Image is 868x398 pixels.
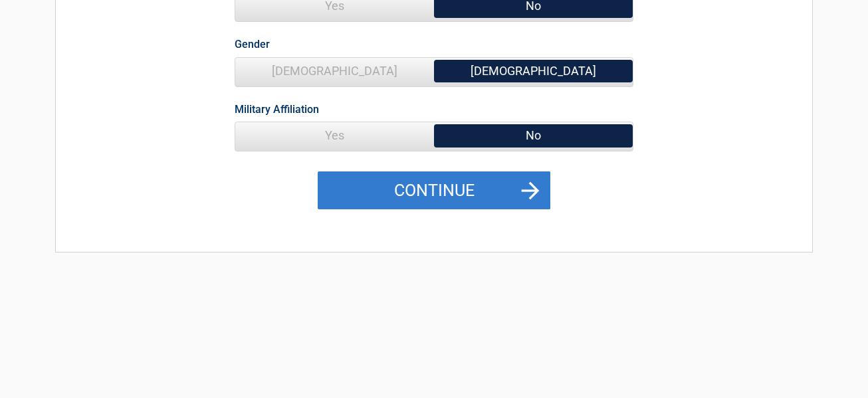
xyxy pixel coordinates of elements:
[434,58,633,84] span: [DEMOGRAPHIC_DATA]
[235,58,434,84] span: [DEMOGRAPHIC_DATA]
[318,171,550,210] button: Continue
[235,35,270,53] label: Gender
[235,100,319,118] label: Military Affiliation
[235,122,434,149] span: Yes
[434,122,633,149] span: No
